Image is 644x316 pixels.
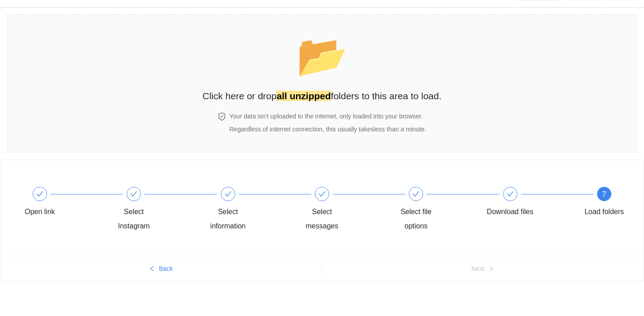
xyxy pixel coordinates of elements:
[218,113,226,121] span: safety-certificate
[229,126,426,133] span: Regardless of internet connection, this usually takes less than a minute .
[159,264,173,274] span: Back
[36,190,43,198] span: check
[202,205,254,233] div: Select information
[276,91,330,101] strong: all unzipped
[484,187,578,219] div: Download files
[149,265,155,273] span: left
[507,190,514,198] span: check
[130,190,137,198] span: check
[578,187,630,219] div: 7Load folders
[202,187,296,233] div: Select information
[14,187,108,219] div: Open link
[322,261,644,276] button: Nextright
[108,205,160,233] div: Select Instagram
[487,205,534,219] div: Download files
[25,205,55,219] div: Open link
[412,190,419,198] span: check
[390,187,484,233] div: Select file options
[318,190,326,198] span: check
[0,261,322,276] button: leftBack
[296,205,348,233] div: Select messages
[585,205,624,219] div: Load folders
[297,33,348,79] span: folder
[108,187,202,233] div: Select Instagram
[225,190,232,198] span: check
[296,187,390,233] div: Select messages
[229,111,426,121] h4: Your data isn't uploaded to the internet, only loaded into your browser.
[602,190,606,198] span: 7
[390,205,442,233] div: Select file options
[203,88,442,103] h2: Click here or drop folders to this area to load.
